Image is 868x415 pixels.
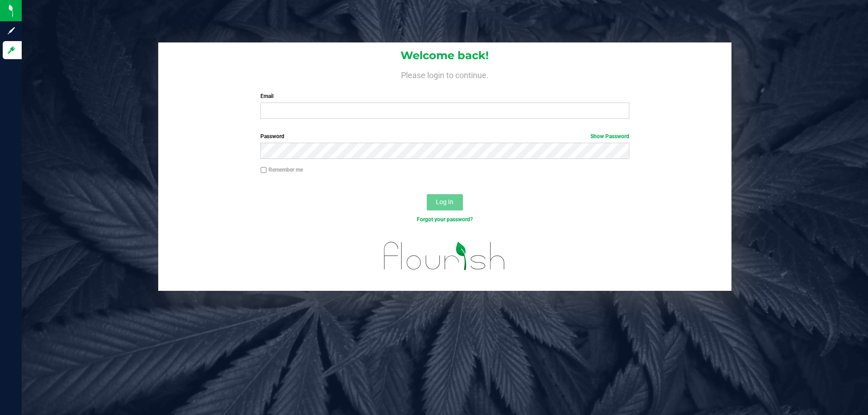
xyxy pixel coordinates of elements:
[260,133,284,140] span: Password
[158,50,731,61] h1: Welcome back!
[260,167,267,173] input: Remember me
[436,198,453,205] span: Log In
[417,216,473,223] a: Forgot your password?
[158,69,731,79] h4: Please login to continue.
[7,46,16,55] inline-svg: Log in
[260,92,629,100] label: Email
[373,233,516,279] img: flourish_logo.svg
[260,166,303,174] label: Remember me
[590,133,629,140] a: Show Password
[7,26,16,35] inline-svg: Sign up
[427,194,463,210] button: Log In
